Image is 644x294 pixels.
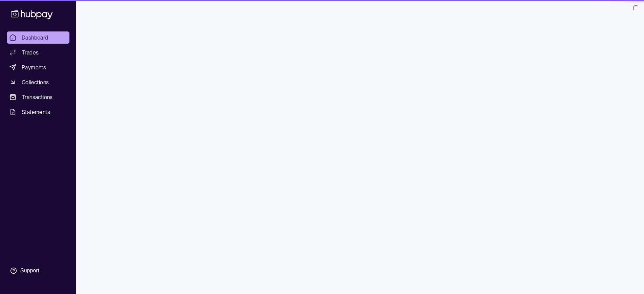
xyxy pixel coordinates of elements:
span: Collections [22,78,49,86]
span: Trades [22,48,39,56]
a: Payments [7,61,69,73]
a: Support [7,264,69,278]
a: Collections [7,76,69,88]
span: Dashboard [22,33,48,42]
a: Transactions [7,91,69,103]
span: Payments [22,63,46,71]
a: Dashboard [7,31,69,44]
span: Statements [22,108,50,116]
a: Statements [7,106,69,118]
a: Trades [7,46,69,59]
span: Transactions [22,93,53,101]
div: Support [20,267,39,274]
